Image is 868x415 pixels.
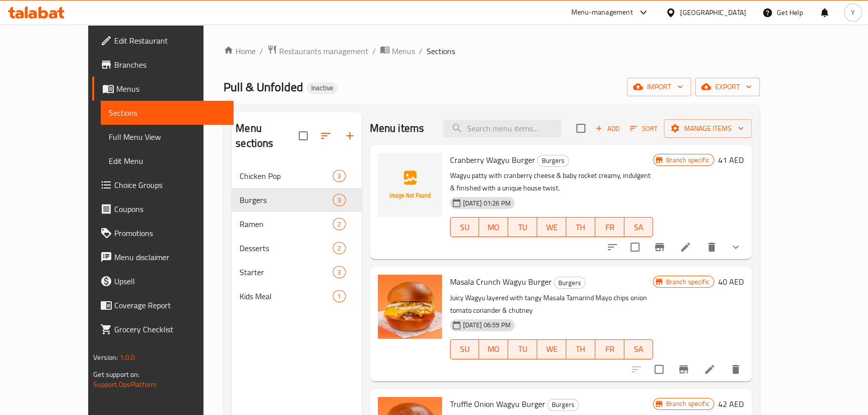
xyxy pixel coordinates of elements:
[508,339,537,359] button: TU
[724,357,748,381] button: delete
[333,171,345,181] span: 3
[101,125,233,149] a: Full Menu View
[570,118,591,139] span: Select section
[333,268,345,277] span: 3
[450,152,535,167] span: Cranberry Wagyu Burger
[648,359,670,380] span: Select to update
[566,217,595,237] button: TH
[224,76,303,98] span: Pull & Unfolded
[232,160,361,312] nav: Menu sections
[718,153,744,167] h6: 41 AED
[116,83,225,95] span: Menus
[450,396,545,411] span: Truffle Onion Wagyu Burger
[566,339,595,359] button: TH
[333,266,345,278] div: items
[455,220,476,235] span: SU
[114,275,225,287] span: Upsell
[232,236,361,260] div: Desserts2
[240,218,333,230] span: Ramen
[664,119,752,138] button: Manage items
[114,179,225,191] span: Choice Groups
[120,351,135,364] span: 1.0.0
[594,123,621,134] span: Add
[450,217,480,237] button: SU
[662,155,713,165] span: Branch specific
[554,277,585,289] span: Burgers
[392,45,415,57] span: Menus
[547,399,579,411] div: Burgers
[92,221,233,245] a: Promotions
[635,81,683,93] span: import
[599,220,620,235] span: FR
[703,81,752,93] span: export
[92,269,233,293] a: Upsell
[378,153,442,217] img: Cranberry Wagyu Burger
[647,235,672,259] button: Branch-specific-item
[333,220,345,229] span: 2
[338,124,362,148] button: Add section
[380,45,415,58] a: Menus
[455,342,476,356] span: SU
[450,339,480,359] button: SU
[591,121,623,136] span: Add item
[240,170,333,182] span: Chicken Pop
[548,399,578,410] span: Burgers
[537,217,566,237] button: WE
[240,242,333,254] span: Desserts
[571,7,633,19] div: Menu-management
[443,120,561,137] input: search
[378,275,442,339] img: Masala Crunch Wagyu Burger
[662,277,713,287] span: Branch specific
[101,101,233,125] a: Sections
[479,217,508,237] button: MO
[483,342,504,356] span: MO
[240,194,333,206] span: Burgers
[672,122,744,135] span: Manage items
[459,198,515,208] span: [DATE] 01:26 PM
[570,342,591,356] span: TH
[224,45,760,58] nav: breadcrumb
[92,245,233,269] a: Menu disclaimer
[333,292,345,301] span: 1
[624,339,654,359] button: SA
[114,203,225,215] span: Coupons
[554,277,585,289] div: Burgers
[232,260,361,284] div: Starter3
[704,363,716,375] a: Edit menu item
[93,368,139,381] span: Get support on:
[114,323,225,335] span: Grocery Checklist
[114,59,225,71] span: Branches
[851,7,855,18] span: Y
[240,266,333,278] div: Starter
[624,217,654,237] button: SA
[370,121,424,136] h2: Menu items
[600,235,624,259] button: sort-choices
[718,275,744,289] h6: 40 AED
[718,397,744,411] h6: 42 AED
[114,227,225,239] span: Promotions
[672,357,696,381] button: Branch-specific-item
[333,244,345,253] span: 2
[267,45,368,58] a: Restaurants management
[450,292,654,317] p: Juicy Wagyu layered with tangy Masala Tamarind Mayo chips onion tomato coriander & chutney
[628,342,649,356] span: SA
[333,194,345,206] div: items
[92,29,233,53] a: Edit Restaurant
[240,290,333,302] span: Kids Meal
[512,342,533,356] span: TU
[680,241,692,253] a: Edit menu item
[630,123,658,134] span: Sort
[627,78,691,96] button: import
[483,220,504,235] span: MO
[109,155,225,167] span: Edit Menu
[624,237,645,258] span: Select to update
[700,235,724,259] button: delete
[93,351,118,364] span: Version:
[224,45,256,57] a: Home
[232,188,361,212] div: Burgers3
[450,274,552,289] span: Masala Crunch Wagyu Burger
